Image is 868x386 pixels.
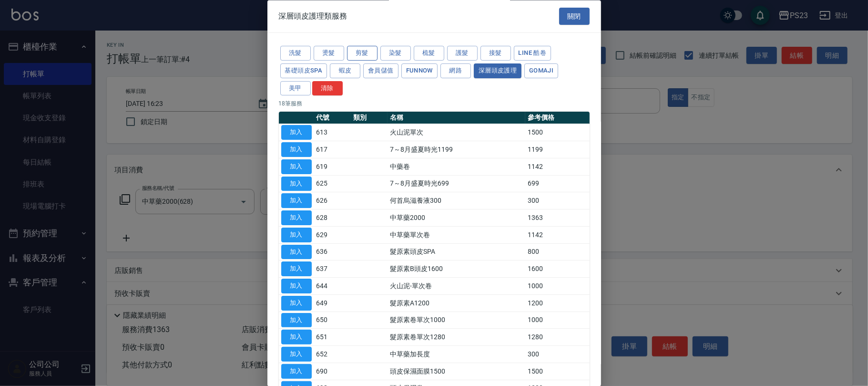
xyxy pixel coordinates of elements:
[280,63,327,78] button: 基礎頭皮SPA
[401,63,438,78] button: FUNNOW
[314,209,351,227] td: 628
[525,346,589,363] td: 300
[388,295,525,312] td: 髮原素A1200
[281,177,312,191] button: 加入
[514,46,551,61] button: LINE 酷卷
[388,346,525,363] td: 中草藥加長度
[525,227,589,244] td: 1142
[363,63,398,78] button: 會員儲值
[281,125,312,140] button: 加入
[525,278,589,295] td: 1000
[281,313,312,328] button: 加入
[279,100,590,108] p: 18 筆服務
[314,295,351,312] td: 649
[388,227,525,244] td: 中草藥單次卷
[388,112,525,125] th: 名稱
[414,46,444,61] button: 梳髮
[314,46,344,61] button: 燙髮
[281,296,312,311] button: 加入
[314,192,351,209] td: 626
[281,228,312,242] button: 加入
[314,329,351,346] td: 651
[525,176,589,193] td: 699
[314,141,351,158] td: 617
[388,158,525,176] td: 中藥卷
[281,143,312,157] button: 加入
[279,11,347,21] span: 深層頭皮護理類服務
[525,124,589,141] td: 1500
[314,124,351,141] td: 613
[388,141,525,158] td: 7～8月盛夏時光1199
[281,262,312,277] button: 加入
[281,279,312,294] button: 加入
[525,329,589,346] td: 1280
[559,8,590,25] button: 關閉
[447,46,478,61] button: 護髮
[314,363,351,380] td: 690
[347,46,378,61] button: 剪髮
[388,209,525,227] td: 中草藥2000
[281,159,312,174] button: 加入
[525,192,589,209] td: 300
[380,46,411,61] button: 染髮
[388,312,525,329] td: 髮原素卷單次1000
[388,124,525,141] td: 火山泥單次
[388,244,525,261] td: 髮原素頭皮SPA
[440,63,471,78] button: 網路
[314,158,351,176] td: 619
[525,244,589,261] td: 800
[525,112,589,125] th: 參考價格
[314,176,351,193] td: 625
[525,141,589,158] td: 1199
[388,192,525,209] td: 何首烏滋養液300
[280,46,311,61] button: 洗髮
[280,81,311,96] button: 美甲
[388,261,525,278] td: 髮原素B頭皮1600
[314,278,351,295] td: 644
[281,347,312,362] button: 加入
[525,261,589,278] td: 1600
[314,346,351,363] td: 652
[525,158,589,176] td: 1142
[281,364,312,379] button: 加入
[281,245,312,260] button: 加入
[314,261,351,278] td: 637
[524,63,558,78] button: Gomaji
[525,363,589,380] td: 1500
[474,63,521,78] button: 深層頭皮護理
[388,278,525,295] td: 火山泥-單次卷
[314,312,351,329] td: 650
[525,209,589,227] td: 1363
[330,63,360,78] button: 蝦皮
[525,312,589,329] td: 1000
[281,211,312,226] button: 加入
[314,244,351,261] td: 636
[281,194,312,209] button: 加入
[388,176,525,193] td: 7～8月盛夏時光699
[351,112,388,125] th: 類別
[314,112,351,125] th: 代號
[480,46,511,61] button: 接髮
[388,363,525,380] td: 頭皮保濕面膜1500
[312,81,343,96] button: 清除
[314,227,351,244] td: 629
[281,330,312,345] button: 加入
[388,329,525,346] td: 髮原素卷單次1280
[525,295,589,312] td: 1200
